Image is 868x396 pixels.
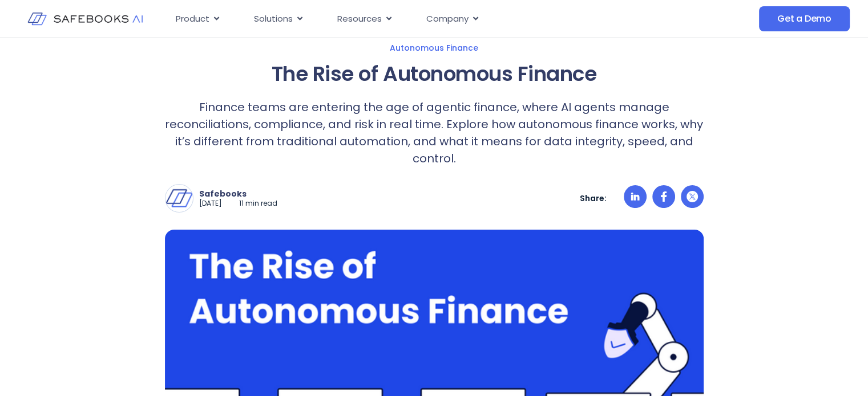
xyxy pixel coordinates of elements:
div: Menu Toggle [167,8,660,30]
span: Product [176,13,209,26]
h1: The Rise of Autonomous Finance [165,59,704,89]
span: Get a Demo [777,13,831,25]
p: Safebooks [199,189,277,199]
span: Solutions [254,13,293,26]
span: Resources [337,13,382,26]
img: Safebooks [165,185,193,212]
p: Finance teams are entering the age of agentic finance, where AI agents manage reconciliations, co... [165,99,704,167]
a: Autonomous Finance [53,43,815,53]
span: Company [426,13,469,26]
a: Get a Demo [759,6,850,31]
p: Share: [580,193,607,203]
p: [DATE] [199,199,222,209]
nav: Menu [167,8,660,30]
p: 11 min read [239,199,277,209]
